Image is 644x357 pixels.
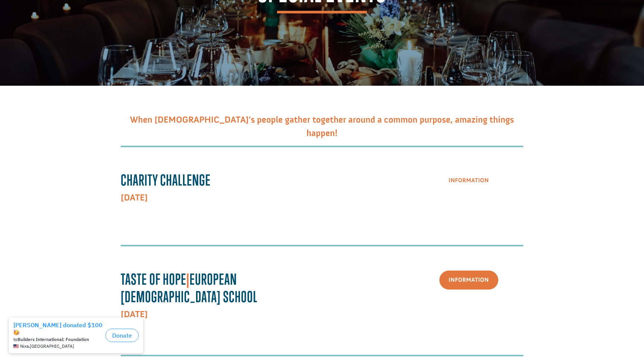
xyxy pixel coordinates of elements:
a: Information [439,171,498,190]
span: When [DEMOGRAPHIC_DATA]’s people gather together around a common purpose, amazing things happen! [130,114,514,139]
strong: Taste Of Hope European [DEMOGRAPHIC_DATA] School [121,270,258,306]
div: to [13,23,102,28]
img: US.png [13,30,19,35]
div: [PERSON_NAME] donated $100 [13,7,102,22]
span: Nixa , [GEOGRAPHIC_DATA] [20,30,74,35]
strong: [DATE] [121,309,148,320]
strong: Builders International: Foundation [18,23,89,28]
img: emoji partyFace [13,16,19,22]
strong: [DATE] [121,192,148,203]
span: | [186,270,190,288]
strong: Charity Challenge [121,171,211,189]
button: Donate [105,15,139,28]
a: Information [439,271,498,290]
